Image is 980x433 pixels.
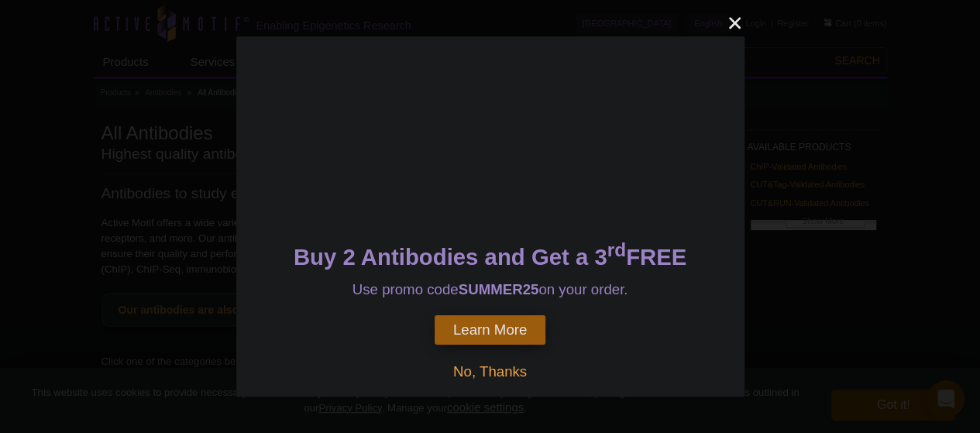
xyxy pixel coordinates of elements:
[453,363,527,380] span: No, Thanks
[725,13,744,33] button: close
[459,281,539,297] strong: SUMMER25
[352,281,628,297] span: Use promo code on your order.
[294,244,686,270] span: Buy 2 Antibodies and Get a 3 FREE
[453,321,527,338] span: Learn More
[607,240,626,261] sup: rd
